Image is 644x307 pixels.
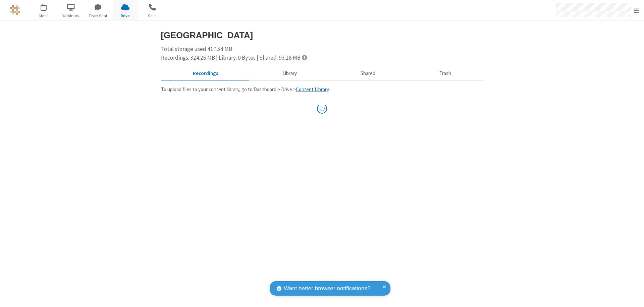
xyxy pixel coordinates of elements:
button: Recorded meetings [161,67,251,80]
div: Recordings: 324.26 MB | Library: 0 Bytes | Shared: 93.28 MB [161,54,483,62]
div: Total storage used 417.54 MB [161,45,483,62]
button: Trash [408,67,483,80]
span: Drive [113,13,138,19]
button: Shared during meetings [329,67,408,80]
a: Content Library [296,86,329,93]
img: QA Selenium DO NOT DELETE OR CHANGE [10,5,20,15]
button: Content library [250,67,329,80]
span: Calls [140,13,165,19]
span: Want better browser notifications? [284,284,370,293]
span: Team Chat [86,13,111,19]
h3: [GEOGRAPHIC_DATA] [161,30,483,40]
span: Meet [31,13,56,19]
span: Totals displayed include files that have been moved to the trash. [302,55,307,60]
span: Webinars [58,13,84,19]
p: To upload files to your content library, go to Dashboard > Drive > . [161,86,483,94]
